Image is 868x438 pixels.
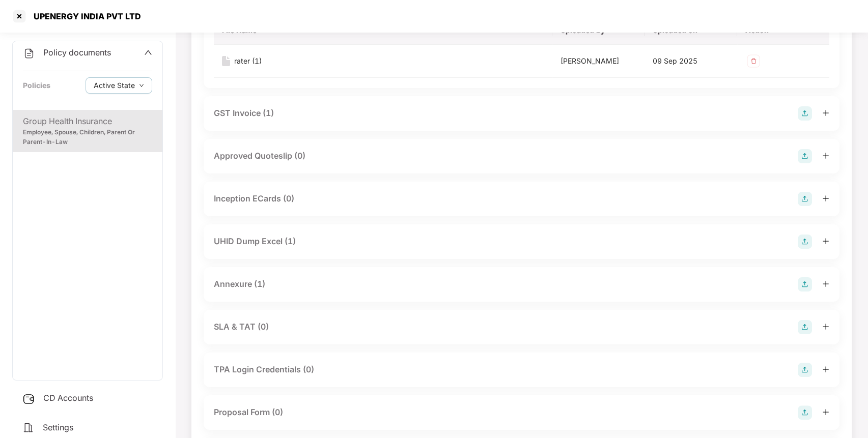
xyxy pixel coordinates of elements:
img: svg+xml;base64,PHN2ZyB4bWxucz0iaHR0cDovL3d3dy53My5vcmcvMjAwMC9zdmciIHdpZHRoPSIyOCIgaGVpZ2h0PSIyOC... [798,277,812,291]
img: svg+xml;base64,PHN2ZyB4bWxucz0iaHR0cDovL3d3dy53My5vcmcvMjAwMC9zdmciIHdpZHRoPSIyOCIgaGVpZ2h0PSIyOC... [798,149,812,163]
div: Group Health Insurance [23,115,152,128]
span: Active State [94,80,135,91]
img: svg+xml;base64,PHN2ZyB4bWxucz0iaHR0cDovL3d3dy53My5vcmcvMjAwMC9zdmciIHdpZHRoPSIyOCIgaGVpZ2h0PSIyOC... [798,405,812,420]
img: svg+xml;base64,PHN2ZyB3aWR0aD0iMjUiIGhlaWdodD0iMjQiIHZpZXdCb3g9IjAgMCAyNSAyNCIgZmlsbD0ibm9uZSIgeG... [22,393,35,405]
span: up [144,48,152,56]
button: Active Statedown [86,77,152,94]
span: CD Accounts [43,393,93,403]
img: svg+xml;base64,PHN2ZyB4bWxucz0iaHR0cDovL3d3dy53My5vcmcvMjAwMC9zdmciIHdpZHRoPSIzMiIgaGVpZ2h0PSIzMi... [745,53,762,69]
div: 09 Sep 2025 [653,55,729,67]
span: plus [822,323,829,330]
span: Settings [43,422,73,432]
div: [PERSON_NAME] [561,55,636,67]
span: down [139,83,144,89]
span: plus [822,280,829,287]
span: plus [822,238,829,245]
span: plus [822,152,829,159]
div: UHID Dump Excel (1) [214,235,296,248]
img: svg+xml;base64,PHN2ZyB4bWxucz0iaHR0cDovL3d3dy53My5vcmcvMjAwMC9zdmciIHdpZHRoPSIyOCIgaGVpZ2h0PSIyOC... [798,363,812,377]
span: plus [822,366,829,373]
img: svg+xml;base64,PHN2ZyB4bWxucz0iaHR0cDovL3d3dy53My5vcmcvMjAwMC9zdmciIHdpZHRoPSIxNiIgaGVpZ2h0PSIyMC... [222,56,230,66]
div: Proposal Form (0) [214,406,283,419]
span: plus [822,109,829,116]
div: Annexure (1) [214,278,265,290]
img: svg+xml;base64,PHN2ZyB4bWxucz0iaHR0cDovL3d3dy53My5vcmcvMjAwMC9zdmciIHdpZHRoPSIyOCIgaGVpZ2h0PSIyOC... [798,106,812,121]
img: svg+xml;base64,PHN2ZyB4bWxucz0iaHR0cDovL3d3dy53My5vcmcvMjAwMC9zdmciIHdpZHRoPSIyOCIgaGVpZ2h0PSIyOC... [798,192,812,206]
div: TPA Login Credentials (0) [214,363,314,376]
span: plus [822,195,829,202]
div: UPENERGY INDIA PVT LTD [27,11,141,21]
img: svg+xml;base64,PHN2ZyB4bWxucz0iaHR0cDovL3d3dy53My5vcmcvMjAwMC9zdmciIHdpZHRoPSIyOCIgaGVpZ2h0PSIyOC... [798,320,812,334]
img: svg+xml;base64,PHN2ZyB4bWxucz0iaHR0cDovL3d3dy53My5vcmcvMjAwMC9zdmciIHdpZHRoPSIyNCIgaGVpZ2h0PSIyNC... [23,47,35,60]
img: svg+xml;base64,PHN2ZyB4bWxucz0iaHR0cDovL3d3dy53My5vcmcvMjAwMC9zdmciIHdpZHRoPSIyOCIgaGVpZ2h0PSIyOC... [798,235,812,249]
span: Policy documents [43,47,111,57]
div: Employee, Spouse, Children, Parent Or Parent-In-Law [23,128,152,147]
img: svg+xml;base64,PHN2ZyB4bWxucz0iaHR0cDovL3d3dy53My5vcmcvMjAwMC9zdmciIHdpZHRoPSIyNCIgaGVpZ2h0PSIyNC... [22,422,35,434]
div: SLA & TAT (0) [214,320,269,333]
div: Approved Quoteslip (0) [214,150,305,162]
div: Policies [23,80,50,91]
div: Inception ECards (0) [214,192,294,205]
div: rater (1) [234,55,262,67]
div: GST Invoice (1) [214,107,274,120]
span: plus [822,408,829,416]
